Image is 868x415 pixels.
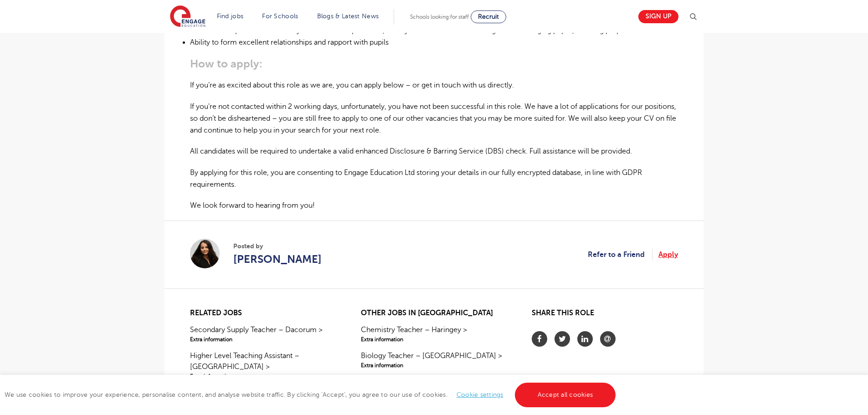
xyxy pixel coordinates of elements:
span: Recruit [478,13,499,20]
span: Extra information [361,335,507,343]
span: Extra information [190,372,336,380]
p: If you’re as excited about this role as we are, you can apply below – or get in touch with us dir... [190,79,678,91]
a: Refer to a Friend [588,249,652,261]
a: Biology Teacher – [GEOGRAPHIC_DATA] >Extra information [361,350,507,369]
p: If you’re not contacted within 2 working days, unfortunately, you have not been successful in thi... [190,101,678,137]
p: By applying for this role, you are consenting to Engage Education Ltd storing your details in our... [190,167,678,191]
a: Sign up [638,10,678,23]
img: Engage Education [170,5,205,28]
span: Schools looking for staff [410,14,469,20]
a: Chemistry Teacher – Haringey >Extra information [361,324,507,343]
span: Extra information [361,361,507,369]
h2: Other jobs in [GEOGRAPHIC_DATA] [361,309,507,318]
h3: How to apply: [190,57,678,70]
p: We look forward to hearing from you! [190,200,678,211]
span: Extra information [190,335,336,343]
a: Apply [658,249,678,261]
span: Posted by [233,241,322,251]
a: [PERSON_NAME] [233,251,322,267]
h2: Share this role [532,309,678,322]
a: Higher Level Teaching Assistant – [GEOGRAPHIC_DATA] >Extra information [190,350,336,380]
a: Blogs & Latest News [317,13,379,20]
p: All candidates will be required to undertake a valid enhanced Disclosure & Barring Service (DBS) ... [190,145,678,157]
a: For Schools [262,13,298,20]
span: We use cookies to improve your experience, personalise content, and analyse website traffic. By c... [5,391,618,398]
h2: Related jobs [190,309,336,318]
li: Ability to form excellent relationships and rapport with pupils [190,36,678,48]
a: Cookie settings [457,391,503,398]
a: Find jobs [217,13,244,20]
a: Accept all cookies [515,383,616,407]
a: Recruit [471,10,506,23]
a: Secondary Supply Teacher – Dacorum >Extra information [190,324,336,343]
